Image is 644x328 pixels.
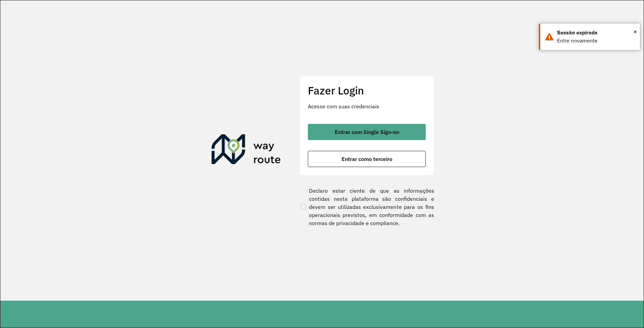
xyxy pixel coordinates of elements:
[557,37,635,45] div: Entre novamente
[299,187,434,227] label: Declaro estar ciente de que as informações contidas nesta plataforma são confidenciais e devem se...
[308,102,426,110] p: Acesse com suas credenciais
[308,124,426,140] button: button
[308,84,426,97] h2: Fazer Login
[634,27,637,37] button: Close
[212,134,281,167] img: Roteirizador AmbevTech
[308,151,426,167] button: button
[342,156,392,162] span: Entrar como terceiro
[557,29,635,37] div: Sessão expirada
[335,129,399,135] span: Entrar com Single Sign-on
[634,27,637,37] span: ×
